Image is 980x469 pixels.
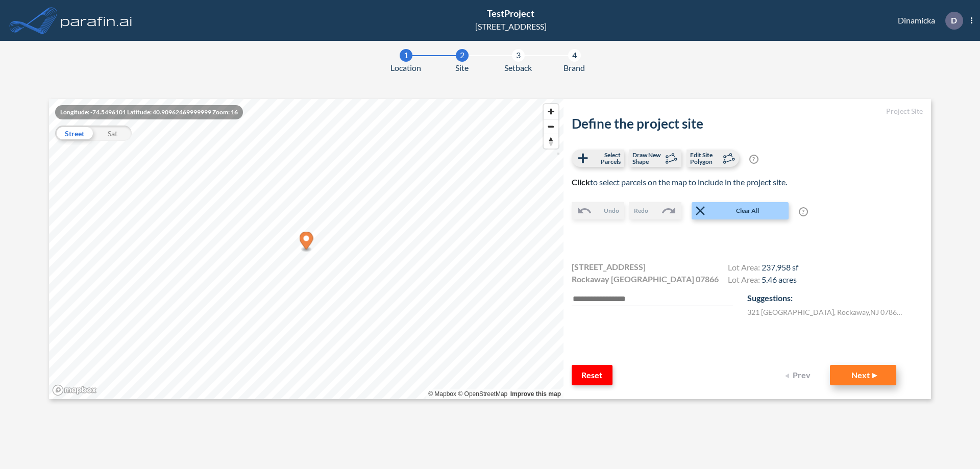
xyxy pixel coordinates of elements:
span: Edit Site Polygon [690,152,720,165]
span: Setback [504,62,532,74]
span: 237,958 sf [762,262,798,272]
button: Prev [779,365,820,385]
span: Brand [563,62,585,74]
span: Clear All [708,206,788,215]
h5: Project Site [572,107,923,116]
label: 321 [GEOGRAPHIC_DATA] , Rockaway , NJ 07866 , US [747,307,905,317]
span: Select Parcels [591,152,621,165]
span: TestProject [487,8,534,19]
b: Click [572,177,590,187]
span: Site [455,62,469,74]
span: to select parcels on the map to include in the project site. [572,177,787,187]
button: Zoom out [544,119,558,134]
div: 3 [512,49,525,62]
span: Zoom out [544,119,558,134]
div: 4 [568,49,581,62]
img: logo [59,10,134,31]
span: Rockaway [GEOGRAPHIC_DATA] 07866 [572,273,719,285]
button: Next [830,365,896,385]
h2: Define the project site [572,116,923,132]
span: Draw New Shape [632,152,663,165]
a: OpenStreetMap [458,390,507,398]
button: Zoom in [544,104,558,119]
button: Undo [572,202,624,219]
span: ? [799,207,808,216]
button: Redo [629,202,681,219]
span: 5.46 acres [762,275,797,284]
a: Mapbox [428,390,456,398]
p: Suggestions: [747,292,923,304]
p: D [951,16,957,25]
span: Location [390,62,421,74]
div: Dinamicka [883,12,972,30]
div: [STREET_ADDRESS] [475,20,547,33]
span: [STREET_ADDRESS] [572,261,646,273]
div: Sat [93,126,132,141]
div: 1 [400,49,412,62]
div: 2 [456,49,469,62]
h4: Lot Area: [728,275,798,287]
canvas: Map [49,99,563,399]
a: Mapbox homepage [52,384,97,396]
span: Reset bearing to north [544,134,558,149]
button: Reset [572,365,612,385]
span: Redo [634,206,648,215]
button: Clear All [692,202,789,219]
span: Undo [604,206,619,215]
div: Longitude: -74.5496101 Latitude: 40.90962469999999 Zoom: 16 [55,105,243,119]
button: Reset bearing to north [544,134,558,149]
a: Improve this map [510,390,561,398]
span: ? [749,155,758,164]
div: Map marker [300,232,313,253]
div: Street [55,126,93,141]
h4: Lot Area: [728,262,798,275]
